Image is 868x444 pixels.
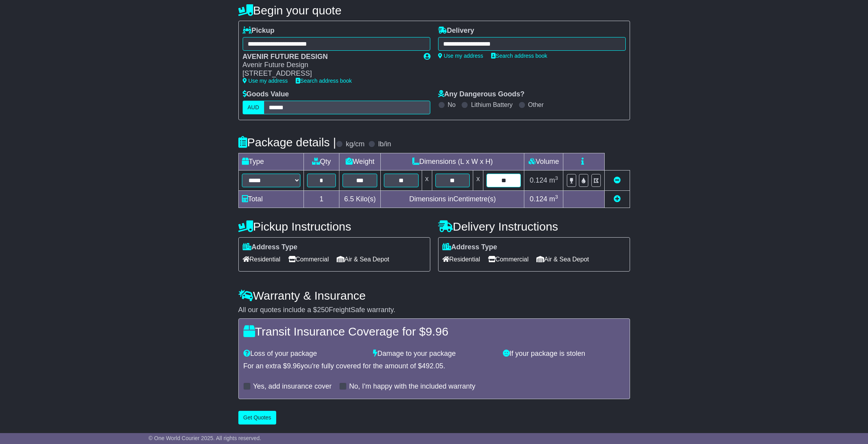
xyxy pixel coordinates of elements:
span: © One World Courier 2025. All rights reserved. [149,435,261,441]
label: No [448,101,456,108]
button: Get Quotes [238,411,277,424]
span: 492.05 [422,362,443,370]
a: Add new item [614,195,621,203]
h4: Warranty & Insurance [238,289,630,302]
td: Qty [304,153,339,170]
td: Total [238,190,304,208]
span: 250 [317,306,329,314]
h4: Transit Insurance Coverage for $ [243,325,625,338]
td: 1 [304,190,339,208]
span: m [549,195,558,203]
label: Any Dangerous Goods? [438,90,525,99]
sup: 3 [555,194,558,200]
span: Residential [442,253,480,265]
td: Dimensions in Centimetre(s) [381,190,524,208]
label: Yes, add insurance cover [253,382,332,391]
span: 9.96 [287,362,301,370]
sup: 3 [555,175,558,181]
td: x [473,170,483,190]
span: Air & Sea Depot [536,253,589,265]
span: 0.124 [530,195,547,203]
div: All our quotes include a $ FreightSafe warranty. [238,306,630,314]
span: 6.5 [344,195,354,203]
label: Address Type [442,243,497,252]
h4: Delivery Instructions [438,220,630,233]
label: Lithium Battery [471,101,513,108]
label: lb/in [378,140,391,149]
span: Air & Sea Depot [337,253,389,265]
span: Commercial [288,253,329,265]
div: Avenir Future Design [243,61,416,69]
td: Dimensions (L x W x H) [381,153,524,170]
a: Search address book [296,78,352,84]
div: [STREET_ADDRESS] [243,69,416,78]
label: AUD [243,101,264,114]
td: Volume [524,153,563,170]
div: Loss of your package [240,350,369,358]
label: No, I'm happy with the included warranty [349,382,476,391]
div: AVENIR FUTURE DESIGN [243,53,416,61]
h4: Pickup Instructions [238,220,430,233]
div: If your package is stolen [499,350,629,358]
span: Commercial [488,253,529,265]
div: For an extra $ you're fully covered for the amount of $ . [243,362,625,371]
a: Use my address [438,53,483,59]
td: Kilo(s) [339,190,381,208]
span: 9.96 [426,325,448,338]
span: Residential [243,253,280,265]
span: m [549,176,558,184]
a: Search address book [491,53,547,59]
label: Delivery [438,27,474,35]
label: Goods Value [243,90,289,99]
label: kg/cm [346,140,364,149]
h4: Begin your quote [238,4,630,17]
h4: Package details | [238,136,336,149]
span: 0.124 [530,176,547,184]
label: Address Type [243,243,298,252]
td: x [422,170,432,190]
div: Damage to your package [369,350,499,358]
a: Remove this item [614,176,621,184]
td: Weight [339,153,381,170]
label: Other [528,101,544,108]
label: Pickup [243,27,275,35]
td: Type [238,153,304,170]
a: Use my address [243,78,288,84]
